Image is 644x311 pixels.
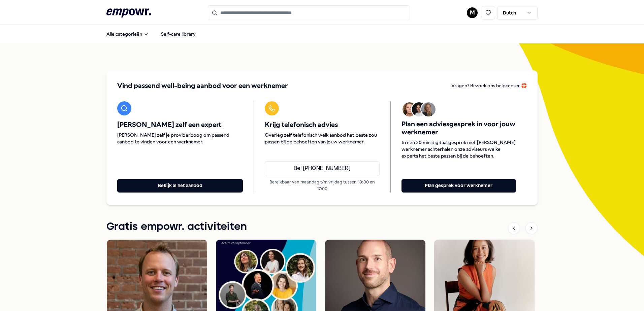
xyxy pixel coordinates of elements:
p: Bereikbaar van maandag t/m vrijdag tussen 10:00 en 17:00 [265,179,379,193]
img: Avatar [402,102,417,116]
button: Plan gesprek voor werknemer [401,179,516,193]
h1: Gratis empowr. activiteiten [106,218,247,235]
span: [PERSON_NAME] zelf je providerboog om passend aanbod te vinden voor een werknemer. [117,132,243,145]
button: M [467,7,478,18]
span: Plan een adviesgesprek in voor jouw werknemer [401,120,516,136]
nav: Main [101,27,201,41]
img: Avatar [412,102,426,116]
a: Bel [PHONE_NUMBER] [265,161,379,176]
span: [PERSON_NAME] zelf een expert [117,121,243,129]
button: Bekijk al het aanbod [117,179,243,193]
span: Vragen? Bezoek ons helpcenter 🛟 [451,83,527,88]
span: In een 20 min digitaal gesprek met [PERSON_NAME] werknemer achterhalen onze adviseurs welke exper... [401,139,516,159]
a: Vragen? Bezoek ons helpcenter 🛟 [451,81,527,91]
button: Alle categorieën [101,27,154,41]
a: Self-care library [156,27,201,41]
img: Avatar [421,102,436,116]
span: Vind passend well-being aanbod voor een werknemer [117,81,288,91]
span: Krijg telefonisch advies [265,121,379,129]
input: Search for products, categories or subcategories [208,5,410,20]
span: Overleg zelf telefonisch welk aanbod het beste zou passen bij de behoeften van jouw werknemer. [265,132,379,145]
